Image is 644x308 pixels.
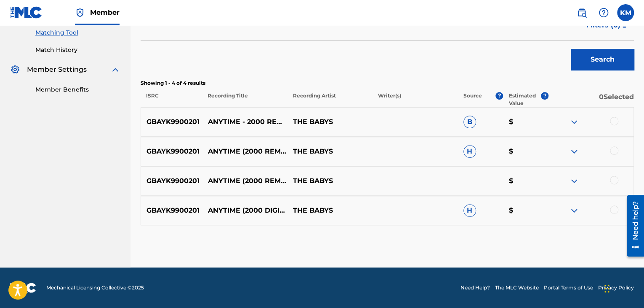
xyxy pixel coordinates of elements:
span: ? [541,92,548,100]
p: GBAYK9900201 [141,117,202,127]
img: search [577,8,587,18]
p: ANYTIME (2000 REMASTERED VERSION) [202,146,287,157]
img: logo [10,283,36,293]
p: Showing 1 - 4 of 4 results [141,79,634,87]
span: Mechanical Licensing Collective © 2025 [46,284,144,292]
iframe: Resource Center [620,192,644,260]
span: ? [495,92,503,100]
a: Need Help? [460,284,490,292]
img: expand [569,146,579,157]
span: Member [90,8,120,17]
p: ANYTIME (2000 REMASTER) [202,176,287,186]
p: THE BABYS [287,117,373,127]
p: THE BABYS [287,176,373,186]
iframe: Chat Widget [602,267,644,308]
p: $ [503,146,548,157]
a: Portal Terms of Use [544,284,593,292]
span: H [463,204,476,217]
p: ANYTIME - 2000 REMASTER [202,117,287,127]
p: Estimated Value [509,92,541,107]
p: $ [503,117,548,127]
div: User Menu [617,4,634,21]
p: ANYTIME (2000 DIGITAL REMASTER) [202,205,287,216]
span: Filters ( 0 ) [586,20,620,30]
div: Help [595,4,612,21]
a: Matching Tool [35,28,120,37]
p: Writer(s) [373,92,458,107]
p: ISRC [141,92,202,107]
img: Top Rightsholder [75,8,85,18]
img: expand [569,205,579,216]
img: Member Settings [10,65,20,75]
img: MLC Logo [10,6,43,19]
p: $ [503,176,548,186]
p: THE BABYS [287,146,373,157]
img: filter [621,23,628,28]
p: THE BABYS [287,205,373,216]
img: expand [569,117,579,127]
img: help [599,8,609,18]
button: Filters (0) [581,15,634,36]
a: Privacy Policy [598,284,634,292]
img: expand [569,176,579,186]
div: Drag [604,276,609,301]
a: The MLC Website [495,284,539,292]
p: GBAYK9900201 [141,146,202,157]
a: Member Benefits [35,85,120,94]
button: Search [571,49,634,70]
span: H [463,145,476,158]
p: $ [503,205,548,216]
img: expand [110,65,120,75]
p: Recording Title [202,92,287,107]
p: 0 Selected [548,92,634,107]
p: Recording Artist [287,92,373,107]
span: Member Settings [27,65,87,75]
p: GBAYK9900201 [141,176,202,186]
span: B [463,116,476,128]
p: Source [463,92,482,107]
a: Public Search [573,4,590,21]
a: Match History [35,46,120,54]
p: GBAYK9900201 [141,205,202,216]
